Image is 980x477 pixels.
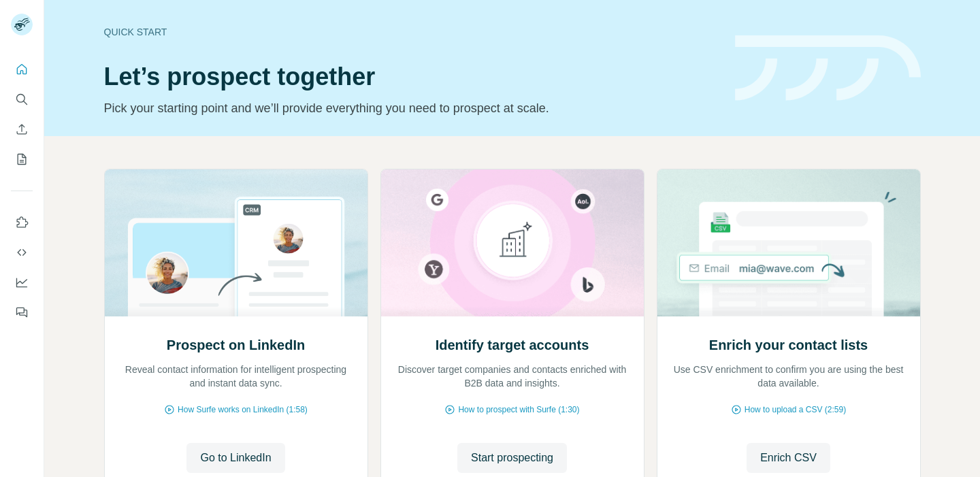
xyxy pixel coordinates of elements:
[118,363,354,390] p: Reveal contact information for intelligent prospecting and instant data sync.
[380,169,644,316] img: Identify target accounts
[709,335,868,355] h2: Enrich your contact lists
[178,404,308,416] span: How Surfe works on LinkedIn (1:58)
[186,443,284,473] button: Go to LinkedIn
[471,450,553,466] span: Start prospecting
[104,63,719,91] h1: Let’s prospect together
[11,147,33,171] button: My lists
[200,450,271,466] span: Go to LinkedIn
[458,404,579,416] span: How to prospect with Surfe (1:30)
[11,300,33,325] button: Feedback
[436,335,589,355] h2: Identify target accounts
[11,57,33,82] button: Quick start
[657,169,921,316] img: Enrich your contact lists
[760,450,817,466] span: Enrich CSV
[747,443,830,473] button: Enrich CSV
[104,169,368,316] img: Prospect on LinkedIn
[11,117,33,142] button: Enrich CSV
[671,363,906,390] p: Use CSV enrichment to confirm you are using the best data available.
[167,335,305,355] h2: Prospect on LinkedIn
[11,240,33,265] button: Use Surfe API
[11,87,33,112] button: Search
[11,210,33,235] button: Use Surfe on LinkedIn
[104,25,719,39] div: Quick start
[11,270,33,295] button: Dashboard
[735,35,921,101] img: banner
[395,363,630,390] p: Discover target companies and contacts enriched with B2B data and insights.
[745,404,846,416] span: How to upload a CSV (2:59)
[104,99,719,118] p: Pick your starting point and we’ll provide everything you need to prospect at scale.
[457,443,567,473] button: Start prospecting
